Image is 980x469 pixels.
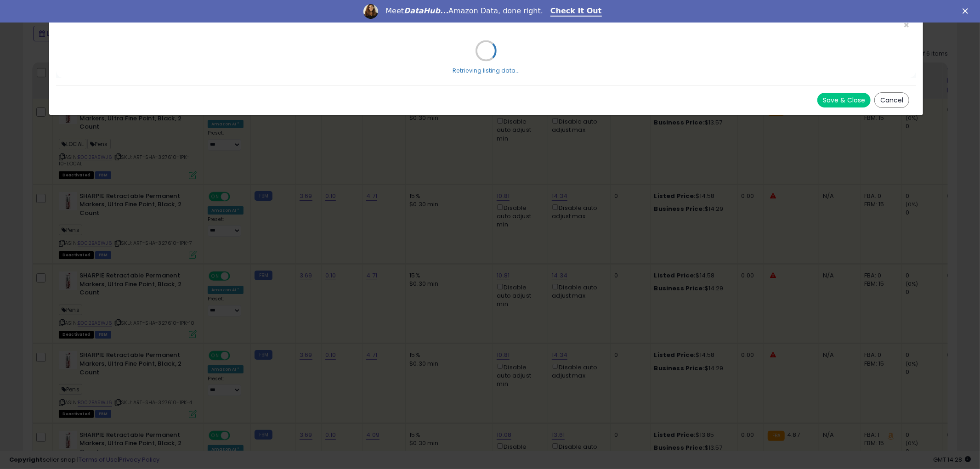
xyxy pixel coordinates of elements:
button: Save & Close [817,93,871,107]
div: Retrieving listing data... [453,67,520,75]
div: Close [963,8,972,14]
button: Cancel [874,92,909,108]
div: Meet Amazon Data, done right. [385,6,543,16]
img: Profile image for Georgie [363,4,378,19]
i: DataHub... [404,6,448,15]
a: Check It Out [550,6,602,17]
span: × [903,18,909,32]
